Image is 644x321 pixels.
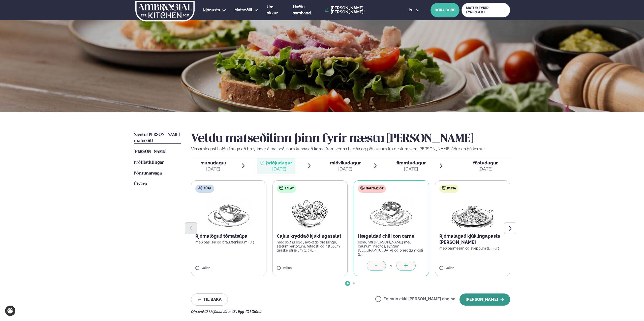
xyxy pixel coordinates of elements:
span: Útskrá [134,182,147,186]
span: Um okkur [267,5,278,15]
span: (D ) Mjólkurvörur , [204,310,232,314]
span: is [409,8,413,12]
img: logo [135,1,195,21]
img: pasta.svg [442,186,446,190]
img: soup.svg [198,186,202,190]
a: Matseðill [234,7,252,13]
img: Soup.png [206,197,251,229]
span: Þjónusta [203,8,220,12]
h2: Veldu matseðilinn þinn fyrir næstu [PERSON_NAME] [191,132,510,146]
button: Previous slide [185,222,197,234]
a: Hafðu samband [293,4,322,16]
span: Go to slide 1 [347,282,349,284]
p: með basilíku og brauðteningum (D ) [195,240,262,244]
button: Til baka [191,293,228,306]
a: Um okkur [267,4,285,16]
span: mánudagur [200,160,226,165]
span: fimmtudagur [396,160,426,165]
img: Spagetti.png [450,197,495,229]
span: föstudagur [473,160,498,165]
div: [DATE] [396,166,426,172]
p: Vinsamlegast hafðu í huga að breytingar á matseðlinum kunna að koma fram vegna birgða og pöntunum... [191,146,510,152]
span: Hafðu samband [293,5,311,15]
button: [PERSON_NAME] [459,293,510,306]
span: Pöntunarsaga [134,171,162,176]
a: [PERSON_NAME] [PERSON_NAME]! [325,6,397,14]
button: is [405,8,423,12]
div: Ofnæmi: [191,310,510,314]
span: Næstu [PERSON_NAME] matseðill [134,133,180,143]
span: (G ) Glúten [246,310,262,314]
p: Rjómalöguð tómatsúpa [195,233,262,239]
span: (E ) Egg , [232,310,246,314]
div: [DATE] [330,166,361,172]
a: Pöntunarsaga [134,170,162,177]
a: MATUR FYRIR FYRIRTÆKI [462,3,510,17]
div: [DATE] [473,166,498,172]
p: með soðnu eggi, avókadó dressingu, sætum kartöflum, fetaosti og ristuðum graskersfræjum (D ) (E ) [277,240,344,252]
span: Matseðill [234,8,252,12]
button: Next slide [504,222,516,234]
span: miðvikudagur [330,160,361,165]
div: 1 [386,263,396,269]
span: Go to slide 2 [353,282,355,284]
p: eldað yfir [PERSON_NAME] með baunum, nachos, sýrðum [GEOGRAPHIC_DATA] og bræddum osti (D ) [358,240,425,256]
a: Cookie settings [5,306,15,316]
span: þriðjudagur [266,160,292,165]
a: Prófílstillingar [134,160,164,166]
a: [PERSON_NAME] [134,149,166,155]
img: Salad.png [288,197,332,229]
p: Hægeldað chili con carne [358,233,425,239]
span: Pasta [447,187,456,191]
div: [DATE] [200,166,226,172]
span: [PERSON_NAME] [134,150,166,154]
div: [DATE] [266,166,292,172]
a: Útskrá [134,181,147,187]
span: Nautakjöt [366,187,383,191]
a: Þjónusta [203,7,220,13]
p: með parmesan og sveppum (D ) (G ) [439,246,506,250]
a: Næstu [PERSON_NAME] matseðill [134,132,181,144]
span: Súpa [204,187,211,191]
p: Cajun kryddað kjúklingasalat [277,233,344,239]
img: Curry-Rice-Naan.png [369,197,413,229]
span: Prófílstillingar [134,160,164,165]
img: beef.svg [360,186,364,190]
img: salad.svg [279,186,283,190]
p: Rjómalagað kjúklingapasta [PERSON_NAME] [439,233,506,245]
span: Salat [285,187,294,191]
button: BÓKA BORÐ [431,3,459,17]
